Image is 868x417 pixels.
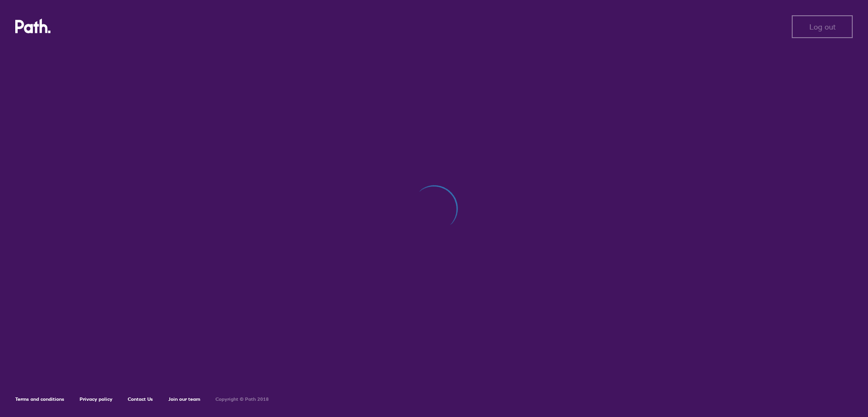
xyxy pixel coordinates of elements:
[809,22,836,31] span: Log out
[128,396,153,402] a: Contact Us
[168,396,200,402] a: Join our team
[215,397,269,402] h6: Copyright © Path 2018
[792,15,853,38] button: Log out
[80,396,112,402] a: Privacy policy
[15,396,64,402] a: Terms and conditions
